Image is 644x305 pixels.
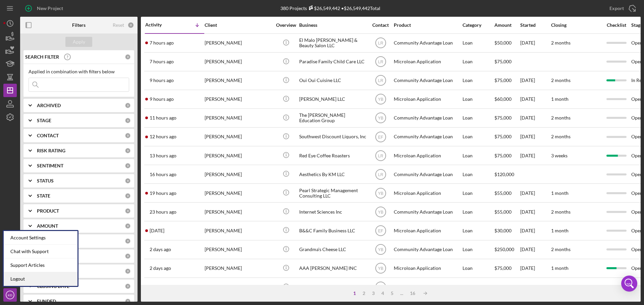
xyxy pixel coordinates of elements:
[394,22,461,28] div: Product
[299,22,366,28] div: Business
[394,278,461,296] div: Community Advantage Loan
[150,190,176,196] time: 2025-10-14 16:58
[307,5,340,11] div: $26,549,442
[394,203,461,221] div: Community Advantage Loan
[394,72,461,89] div: Community Advantage Loan
[205,222,272,239] div: [PERSON_NAME]
[378,97,383,102] text: YB
[551,77,571,83] time: 2 months
[551,134,571,139] time: 2 months
[205,278,272,296] div: [PERSON_NAME]
[150,96,174,102] time: 2025-10-15 02:22
[463,165,494,183] div: Loan
[125,268,131,274] div: 0
[394,34,461,52] div: Community Advantage Loan
[205,203,272,221] div: [PERSON_NAME]
[551,284,571,290] time: 2 months
[369,291,378,296] div: 3
[299,222,366,239] div: B&&C Family Business LLC
[29,69,129,74] div: Applied in combination with filters below
[37,299,56,304] b: FUNDED
[520,184,550,202] div: [DATE]
[494,171,514,177] span: $120,000
[299,90,366,108] div: [PERSON_NAME] LLC
[205,184,272,202] div: [PERSON_NAME]
[205,72,272,89] div: [PERSON_NAME]
[273,22,299,28] div: Overview
[463,22,494,28] div: Category
[520,90,550,108] div: [DATE]
[394,109,461,127] div: Community Advantage Loan
[378,153,383,158] text: LR
[621,276,637,292] div: Open Intercom Messenger
[150,59,174,64] time: 2025-10-15 04:06
[299,128,366,146] div: Southwest Discount Liquors, Inc
[37,178,54,183] b: STATUS
[387,291,397,296] div: 5
[37,163,63,168] b: SENTIMENT
[551,96,569,102] time: 1 month
[520,128,550,146] div: [DATE]
[205,259,272,277] div: [PERSON_NAME]
[520,22,550,28] div: Started
[394,53,461,71] div: Microloan Application
[394,184,461,202] div: Microloan Application
[551,190,569,196] time: 1 month
[299,278,366,296] div: MPM Advisory LLC
[37,103,61,108] b: ARCHIVED
[520,203,550,221] div: [DATE]
[494,246,514,252] span: $250,000
[378,41,383,46] text: LR
[125,193,131,199] div: 0
[494,209,512,215] span: $55,000
[125,238,131,244] div: 0
[73,37,85,47] div: Apply
[125,208,131,214] div: 0
[394,222,461,239] div: Microloan Application
[65,37,92,47] button: Apply
[125,178,131,184] div: 0
[3,288,17,302] button: KD
[463,241,494,258] div: Loan
[299,147,366,164] div: Red Eye Coffee Roasters
[520,241,550,258] div: [DATE]
[125,54,131,60] div: 0
[609,2,624,15] div: Export
[463,147,494,164] div: Loan
[299,165,366,183] div: Aesthetics By KM LLC
[394,259,461,277] div: Microloan Application
[463,278,494,296] div: Loan
[299,72,366,89] div: Oui Oui Cuisine LLC
[378,172,383,177] text: LR
[378,210,383,214] text: YB
[205,165,272,183] div: [PERSON_NAME]
[299,241,366,258] div: Grandma's Cheese LLC
[494,40,512,46] span: $50,000
[150,265,171,271] time: 2025-10-13 19:30
[494,96,512,102] span: $60,000
[37,133,59,138] b: CONTACT
[551,153,568,158] time: 3 weeks
[299,109,366,127] div: The [PERSON_NAME] Education Group
[520,278,550,296] div: [DATE]
[299,203,366,221] div: Internet Sciences Inc
[551,40,571,46] time: 2 months
[150,115,176,121] time: 2025-10-15 00:53
[125,253,131,259] div: 0
[150,78,174,83] time: 2025-10-15 02:54
[150,209,176,215] time: 2025-10-14 12:10
[37,2,63,15] div: New Project
[280,5,380,11] div: 380 Projects • $26,549,442 Total
[551,22,601,28] div: Closing
[205,53,272,71] div: [PERSON_NAME]
[378,191,383,196] text: YB
[520,34,550,52] div: [DATE]
[463,128,494,146] div: Loan
[551,265,569,271] time: 1 month
[72,22,86,28] b: Filters
[37,208,59,214] b: PRODUCT
[520,259,550,277] div: [DATE]
[378,229,383,233] text: EF
[127,22,134,28] div: 0
[8,293,12,297] text: KD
